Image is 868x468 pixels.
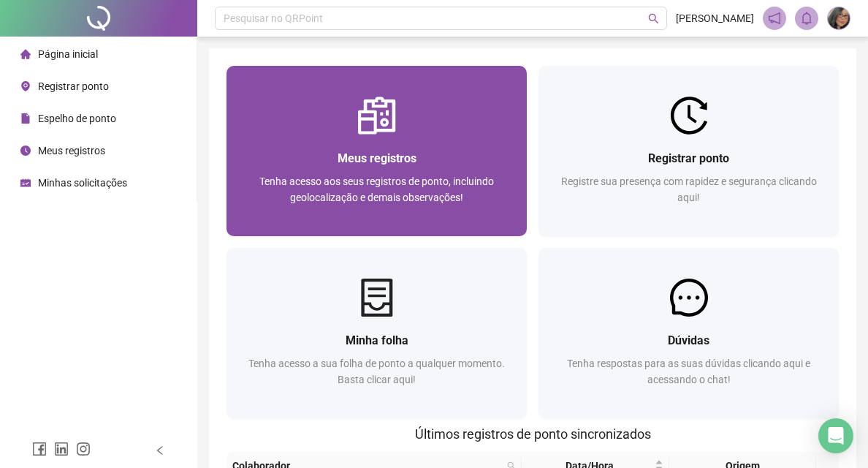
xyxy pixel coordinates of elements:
span: notification [768,12,781,25]
span: bell [800,12,813,25]
span: environment [20,81,31,91]
span: Tenha respostas para as suas dúvidas clicando aqui e acessando o chat! [567,358,810,385]
span: Espelho de ponto [38,113,116,124]
span: file [20,113,31,124]
a: Registrar pontoRegistre sua presença com rapidez e segurança clicando aqui! [538,66,839,236]
span: Página inicial [38,48,98,60]
span: search [648,13,659,24]
span: home [20,49,31,59]
div: Open Intercom Messenger [818,418,853,453]
a: Meus registrosTenha acesso aos seus registros de ponto, incluindo geolocalização e demais observa... [226,66,527,236]
span: Tenha acesso a sua folha de ponto a qualquer momento. Basta clicar aqui! [248,358,505,385]
span: Registrar ponto [38,80,109,92]
span: Meus registros [338,151,416,165]
span: Minhas solicitações [38,177,127,189]
span: Dúvidas [668,333,709,347]
span: linkedin [54,442,69,456]
span: Registre sua presença com rapidez e segurança clicando aqui! [561,175,817,203]
span: Meus registros [38,145,105,156]
span: Tenha acesso aos seus registros de ponto, incluindo geolocalização e demais observações! [259,175,494,203]
a: Minha folhaTenha acesso a sua folha de ponto a qualquer momento. Basta clicar aqui! [226,248,527,418]
span: clock-circle [20,146,31,156]
span: Minha folha [346,333,408,347]
span: instagram [76,442,91,456]
span: left [155,445,165,456]
span: [PERSON_NAME] [676,10,754,26]
span: Registrar ponto [648,151,729,165]
span: Últimos registros de ponto sincronizados [415,426,651,442]
span: facebook [32,442,47,456]
img: 94153 [828,7,850,29]
span: schedule [20,178,31,188]
a: DúvidasTenha respostas para as suas dúvidas clicando aqui e acessando o chat! [538,248,839,418]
